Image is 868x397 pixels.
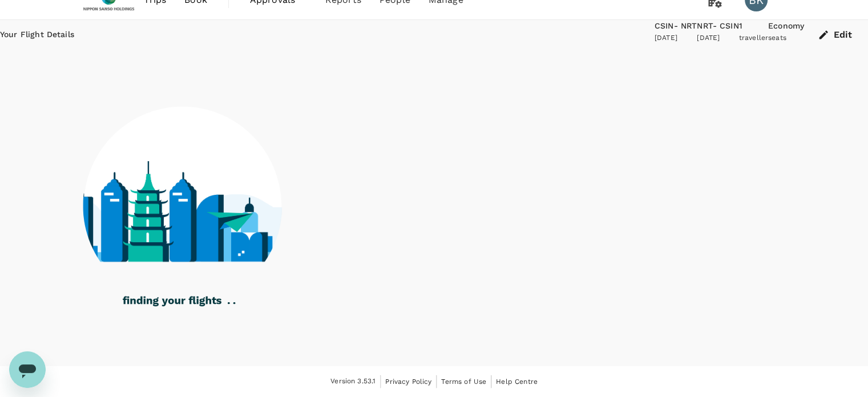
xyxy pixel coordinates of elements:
a: Privacy Policy [385,375,431,388]
a: Terms of Use [441,375,486,388]
iframe: Button to launch messaging window [9,351,46,388]
span: Terms of Use [441,378,486,386]
g: finding your flights [123,296,221,307]
span: Version 3.53.1 [330,376,376,387]
g: . [233,302,235,304]
div: Economy [768,20,804,33]
g: . [228,302,230,304]
span: Help Centre [496,378,538,386]
div: CSIN - NRT [655,20,697,33]
span: Privacy Policy [385,378,431,386]
a: Help Centre [496,375,538,388]
div: [DATE] [697,33,738,44]
div: [DATE] [655,33,697,44]
div: NRT - CSIN [697,20,738,33]
div: 1 [739,20,768,33]
div: seats [768,33,804,44]
button: Edit [804,20,868,50]
div: traveller [739,33,768,44]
